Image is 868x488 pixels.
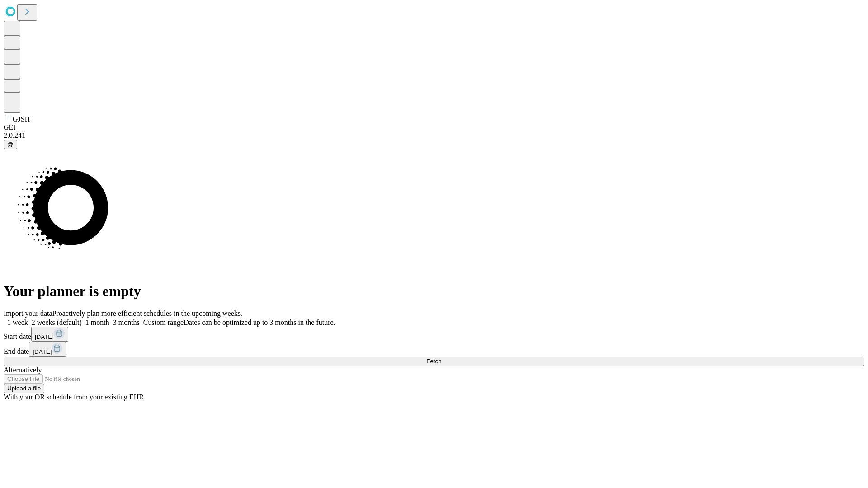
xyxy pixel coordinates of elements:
span: 1 week [7,319,28,326]
span: 3 months [113,319,140,326]
button: [DATE] [29,342,66,357]
button: Fetch [4,357,864,366]
span: Custom range [143,319,184,326]
span: Import your data [4,310,52,317]
span: With your OR schedule from your existing EHR [4,393,144,401]
div: End date [4,342,864,357]
span: 2 weeks (default) [32,319,82,326]
div: GEI [4,123,864,131]
span: Alternatively [4,366,42,374]
span: 1 month [85,319,109,326]
div: 2.0.241 [4,131,864,140]
span: [DATE] [33,348,52,355]
button: [DATE] [31,327,68,342]
span: GJSH [13,115,30,123]
span: @ [7,141,14,148]
span: Fetch [426,358,441,365]
span: [DATE] [35,333,54,340]
div: Start date [4,327,864,342]
button: Upload a file [4,384,44,393]
button: @ [4,140,17,149]
span: Proactively plan more efficient schedules in the upcoming weeks. [52,310,242,317]
span: Dates can be optimized up to 3 months in the future. [184,319,335,326]
h1: Your planner is empty [4,283,864,300]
